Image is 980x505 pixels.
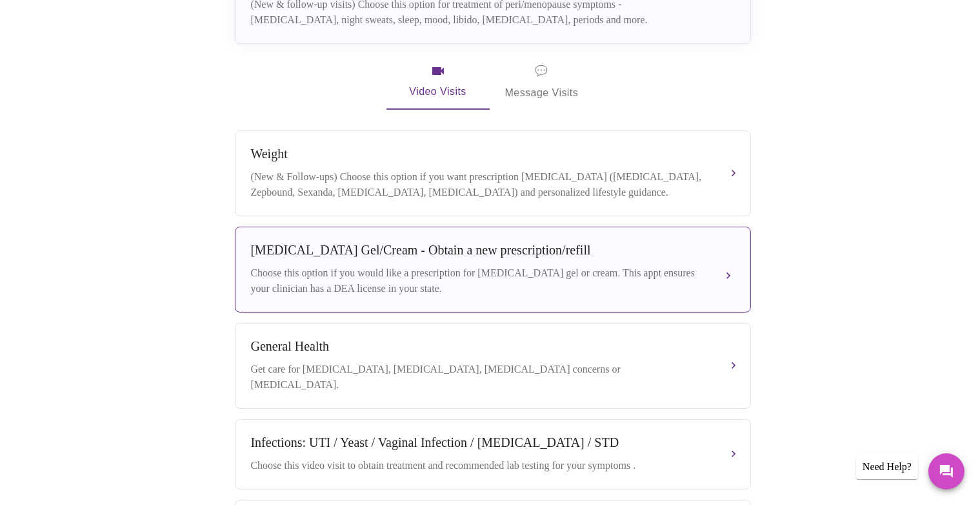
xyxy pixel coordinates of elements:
[402,63,474,101] span: Video Visits
[251,169,709,200] div: (New & Follow-ups) Choose this option if you want prescription [MEDICAL_DATA] ([MEDICAL_DATA], Ze...
[856,455,918,479] div: Need Help?
[251,147,709,161] div: Weight
[235,323,751,409] button: General HealthGet care for [MEDICAL_DATA], [MEDICAL_DATA], [MEDICAL_DATA] concerns or [MEDICAL_DA...
[505,62,579,102] span: Message Visits
[235,227,751,313] button: [MEDICAL_DATA] Gel/Cream - Obtain a new prescription/refillChoose this option if you would like a...
[251,265,709,296] div: Choose this option if you would like a prescription for [MEDICAL_DATA] gel or cream. This appt en...
[235,130,751,216] button: Weight(New & Follow-ups) Choose this option if you want prescription [MEDICAL_DATA] ([MEDICAL_DAT...
[535,62,548,80] span: message
[251,362,709,393] div: Get care for [MEDICAL_DATA], [MEDICAL_DATA], [MEDICAL_DATA] concerns or [MEDICAL_DATA].
[251,458,709,473] div: Choose this video visit to obtain treatment and recommended lab testing for your symptoms .
[251,243,709,258] div: [MEDICAL_DATA] Gel/Cream - Obtain a new prescription/refill
[251,339,709,354] div: General Health
[235,419,751,490] button: Infections: UTI / Yeast / Vaginal Infection / [MEDICAL_DATA] / STDChoose this video visit to obta...
[251,435,709,450] div: Infections: UTI / Yeast / Vaginal Infection / [MEDICAL_DATA] / STD
[928,453,965,490] button: Messages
